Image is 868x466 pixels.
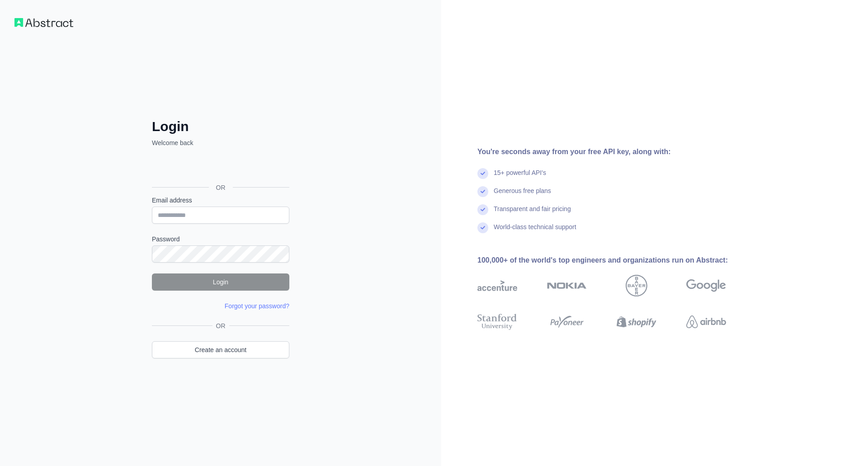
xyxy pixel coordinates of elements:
[477,222,488,233] img: check mark
[494,186,551,204] div: Generous free plans
[477,255,755,266] div: 100,000+ of the world's top engineers and organizations run on Abstract:
[152,273,289,291] button: Login
[225,302,289,310] a: Forgot your password?
[152,341,289,358] a: Create an account
[547,312,587,332] img: payoneer
[152,235,289,244] label: Password
[147,157,292,177] iframe: Sign in with Google Button
[686,275,726,297] img: google
[209,183,233,192] span: OR
[686,312,726,332] img: airbnb
[494,222,576,240] div: World-class technical support
[152,196,289,205] label: Email address
[14,18,73,27] img: Workflow
[494,168,546,186] div: 15+ powerful API's
[152,138,289,147] p: Welcome back
[477,186,488,197] img: check mark
[494,204,571,222] div: Transparent and fair pricing
[152,118,289,135] h2: Login
[617,312,656,332] img: shopify
[477,312,517,332] img: stanford university
[477,275,517,297] img: accenture
[626,275,647,297] img: bayer
[547,275,587,297] img: nokia
[477,146,755,157] div: You're seconds away from your free API key, along with:
[212,321,229,330] span: OR
[477,204,488,215] img: check mark
[477,168,488,179] img: check mark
